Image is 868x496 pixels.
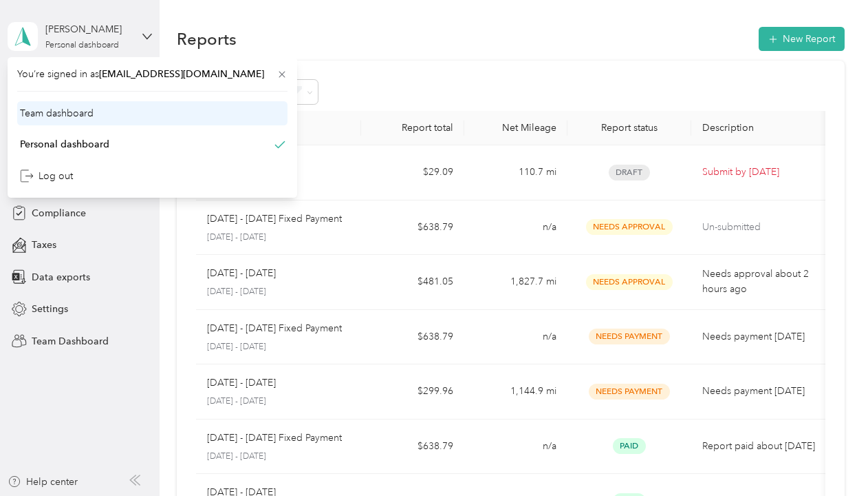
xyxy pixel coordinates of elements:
[45,41,119,50] div: Personal dashboard
[361,310,464,365] td: $638.79
[32,238,56,252] span: Taxes
[207,286,350,298] p: [DATE] - [DATE]
[578,122,680,134] div: Report status
[702,439,818,454] p: Report paid about [DATE]
[702,329,818,344] p: Needs payment [DATE]
[464,420,567,475] td: n/a
[361,255,464,310] td: $481.05
[207,341,350,353] p: [DATE] - [DATE]
[464,255,567,310] td: 1,827.7 mi
[361,200,464,256] td: $638.79
[702,384,818,399] p: Needs payment [DATE]
[20,169,73,183] div: Log out
[464,145,567,200] td: 110.7 mi
[20,106,94,121] div: Team dashboard
[589,329,670,344] span: Needs Payment
[32,206,86,220] span: Compliance
[99,68,264,80] span: [EMAIL_ADDRESS][DOMAIN_NAME]
[759,27,845,51] button: New Report
[207,211,342,227] p: [DATE] - [DATE] Fixed Payment
[791,419,868,496] iframe: Everlance-gr Chat Button Frame
[32,270,90,285] span: Data exports
[702,267,818,297] p: Needs approval about 2 hours ago
[207,231,350,244] p: [DATE] - [DATE]
[464,310,567,365] td: n/a
[20,137,109,152] div: Personal dashboard
[32,302,68,316] span: Settings
[207,431,342,446] p: [DATE] - [DATE] Fixed Payment
[586,219,673,235] span: Needs Approval
[17,67,287,81] span: You’re signed in as
[464,364,567,420] td: 1,144.9 mi
[464,111,567,145] th: Net Mileage
[207,321,342,336] p: [DATE] - [DATE] Fixed Payment
[8,475,78,489] button: Help center
[702,220,818,235] p: Un-submitted
[586,274,673,290] span: Needs Approval
[361,364,464,420] td: $299.96
[177,32,237,46] h1: Reports
[691,111,829,145] th: Description
[589,384,670,400] span: Needs Payment
[464,200,567,256] td: n/a
[613,438,646,454] span: Paid
[702,165,818,180] p: Submit by [DATE]
[361,420,464,475] td: $638.79
[32,334,109,349] span: Team Dashboard
[361,111,464,145] th: Report total
[207,266,276,281] p: [DATE] - [DATE]
[207,375,276,391] p: [DATE] - [DATE]
[45,22,131,37] div: [PERSON_NAME]
[609,165,650,180] span: Draft
[361,145,464,200] td: $29.09
[207,395,350,408] p: [DATE] - [DATE]
[207,451,350,463] p: [DATE] - [DATE]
